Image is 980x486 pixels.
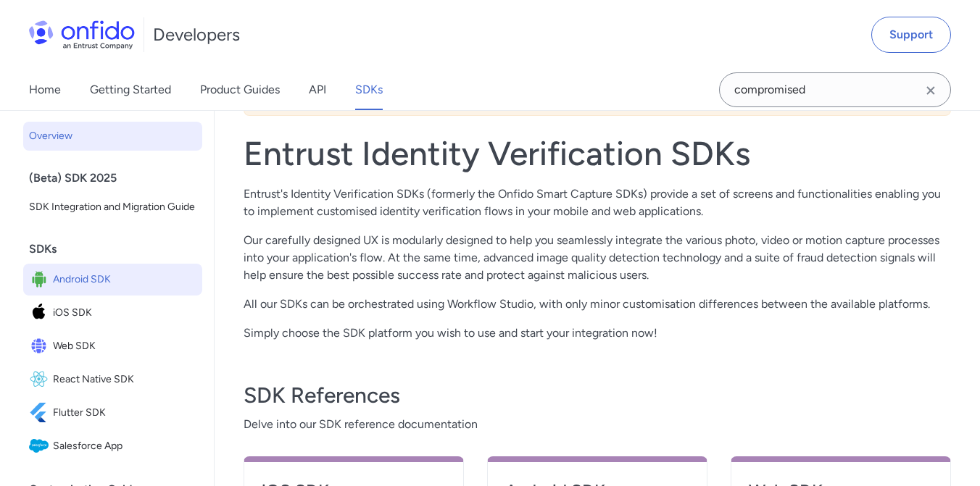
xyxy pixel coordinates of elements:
h1: Entrust Identity Verification SDKs [244,133,951,174]
a: Product Guides [200,70,280,110]
img: IconAndroid SDK [29,269,53,290]
a: IconiOS SDKiOS SDK [23,297,202,329]
a: Getting Started [90,70,171,110]
p: Entrust's Identity Verification SDKs (formerly the Onfido Smart Capture SDKs) provide a set of sc... [244,185,951,220]
a: IconFlutter SDKFlutter SDK [23,397,202,429]
a: Support [871,17,951,53]
div: SDKs [29,235,208,264]
input: Onfido search input field [719,72,951,107]
h3: SDK References [244,381,951,410]
p: All our SDKs can be orchestrated using Workflow Studio, with only minor customisation differences... [244,296,951,313]
img: Onfido Logo [29,20,135,49]
img: IconWeb SDK [29,336,53,356]
a: IconReact Native SDKReact Native SDK [23,364,202,395]
a: Home [29,70,61,110]
span: React Native SDK [53,369,196,390]
span: Web SDK [53,336,196,356]
span: SDK Integration and Migration Guide [29,198,196,216]
span: Flutter SDK [53,403,196,423]
div: (Beta) SDK 2025 [29,164,208,193]
a: IconSalesforce AppSalesforce App [23,430,202,462]
span: Android SDK [53,269,196,290]
a: API [309,70,326,110]
p: Simply choose the SDK platform you wish to use and start your integration now! [244,324,951,342]
p: Our carefully designed UX is modularly designed to help you seamlessly integrate the various phot... [244,232,951,284]
a: Overview [23,122,202,151]
a: SDKs [355,70,383,110]
span: Delve into our SDK reference documentation [244,416,951,433]
img: IconiOS SDK [29,303,53,323]
img: IconReact Native SDK [29,369,53,390]
span: iOS SDK [53,303,196,323]
a: SDK Integration and Migration Guide [23,193,202,222]
a: IconWeb SDKWeb SDK [23,330,202,362]
span: Overview [29,127,196,145]
span: Salesforce App [53,436,196,456]
svg: Clear search field button [922,82,939,99]
a: IconAndroid SDKAndroid SDK [23,264,202,296]
img: IconFlutter SDK [29,403,53,423]
h1: Developers [153,23,240,46]
img: IconSalesforce App [29,436,53,456]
